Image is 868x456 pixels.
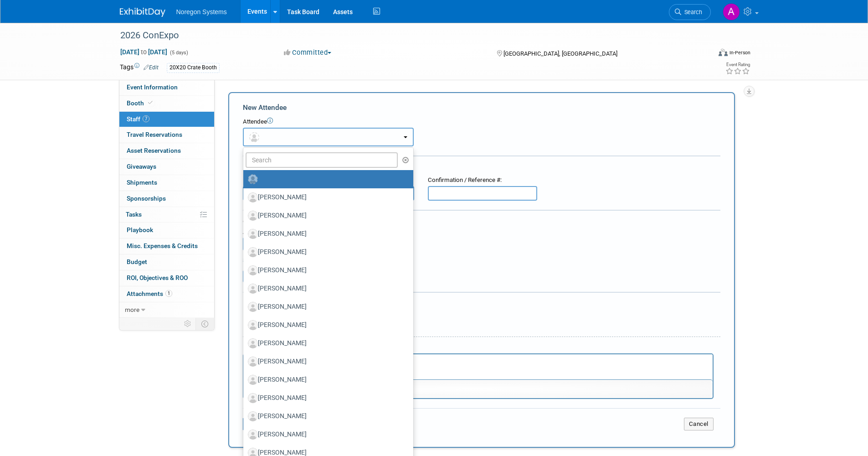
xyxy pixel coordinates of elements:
a: Asset Reservations [119,143,214,159]
img: Associate-Profile-5.png [248,247,258,257]
a: Budget [119,254,214,270]
a: Shipments [119,175,214,191]
label: [PERSON_NAME] [248,336,404,351]
a: more [119,302,214,318]
div: Event Rating [725,62,750,67]
span: Attachments [127,290,172,297]
span: 7 [143,115,149,122]
span: Budget [127,258,147,265]
span: Misc. Expenses & Credits [127,242,198,249]
label: [PERSON_NAME] [248,208,404,223]
span: Playbook [127,226,153,233]
img: Unassigned-User-Icon.png [248,174,258,184]
a: Tasks [119,207,214,223]
img: Associate-Profile-5.png [248,411,258,421]
span: to [139,48,148,56]
i: Booth reservation complete [148,100,153,105]
label: [PERSON_NAME] [248,354,404,369]
span: Event Information [127,83,178,91]
div: Notes [243,343,714,352]
span: Travel Reservations [127,131,182,138]
a: Edit [144,64,159,71]
div: New Attendee [243,103,720,113]
img: Associate-Profile-5.png [248,357,258,367]
img: Associate-Profile-5.png [248,430,258,440]
td: Tags [120,62,159,73]
div: Event Format [657,47,751,61]
a: Event Information [119,80,214,95]
a: Giveaways [119,159,214,175]
span: Staff [127,115,149,123]
img: Associate-Profile-5.png [248,338,258,348]
img: Associate-Profile-5.png [248,265,258,275]
span: Noregon Systems [176,8,227,16]
a: ROI, Objectives & ROO [119,270,214,286]
span: Booth [127,99,154,107]
label: [PERSON_NAME] [248,190,404,205]
img: Associate-Profile-5.png [248,229,258,239]
div: Attendee [243,118,720,126]
img: Associate-Profile-5.png [248,211,258,221]
label: [PERSON_NAME] [248,281,404,296]
div: Confirmation / Reference #: [428,176,537,185]
iframe: Rich Text Area [244,354,713,379]
label: [PERSON_NAME] [248,409,404,424]
a: Staff7 [119,112,214,127]
div: Misc. Attachments & Notes [243,299,720,308]
span: Search [681,9,702,16]
a: Search [669,4,711,20]
div: Cost: [243,218,720,226]
a: Travel Reservations [119,127,214,143]
label: [PERSON_NAME] [248,391,404,405]
img: Associate-Profile-5.png [248,320,258,330]
div: Registration / Ticket Info (optional) [243,162,720,171]
img: Associate-Profile-5.png [248,284,258,294]
a: Booth [119,96,214,111]
label: [PERSON_NAME] [248,318,404,332]
td: Personalize Event Tab Strip [180,318,196,330]
div: 20X20 Crate Booth [167,63,220,73]
div: 2026 ConExpo [117,27,697,44]
a: Playbook [119,223,214,238]
img: Associate-Profile-5.png [248,393,258,403]
td: Toggle Event Tabs [195,318,214,330]
a: Sponsorships [119,191,214,207]
label: [PERSON_NAME] [248,300,404,314]
img: Ali Connell [723,3,740,21]
span: ROI, Objectives & ROO [127,274,188,281]
span: more [125,306,139,313]
label: [PERSON_NAME] [248,427,404,442]
label: [PERSON_NAME] [248,227,404,241]
span: 1 [165,290,172,297]
span: Sponsorships [127,195,166,202]
input: Search [246,152,398,168]
a: Misc. Expenses & Credits [119,238,214,254]
img: Associate-Profile-5.png [248,192,258,202]
span: [GEOGRAPHIC_DATA], [GEOGRAPHIC_DATA] [503,50,617,57]
span: [DATE] [DATE] [120,48,168,56]
img: Format-Inperson.png [719,49,728,56]
label: [PERSON_NAME] [248,263,404,278]
img: ExhibitDay [120,8,165,17]
button: Cancel [684,418,714,430]
img: Associate-Profile-5.png [248,302,258,312]
span: Tasks [126,211,142,218]
label: [PERSON_NAME] [248,373,404,387]
span: (5 days) [169,50,188,56]
span: Asset Reservations [127,147,181,154]
label: [PERSON_NAME] [248,245,404,259]
button: Committed [281,48,335,57]
span: Giveaways [127,163,156,170]
img: Associate-Profile-5.png [248,375,258,385]
span: Shipments [127,179,157,186]
div: In-Person [729,49,750,56]
a: Attachments1 [119,286,214,302]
